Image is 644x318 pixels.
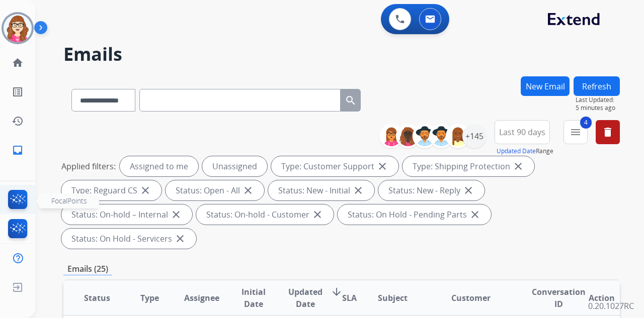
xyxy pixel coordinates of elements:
[602,126,614,138] mat-icon: delete
[271,156,398,176] div: Type: Customer Support
[51,196,87,205] span: FocalPoints
[532,286,586,310] span: Conversation ID
[61,160,116,172] p: Applied filters:
[242,184,254,196] mat-icon: close
[570,126,582,138] mat-icon: menu
[378,180,485,200] div: Status: New - Reply
[61,229,196,249] div: Status: On Hold - Servicers
[451,292,491,304] span: Customer
[521,76,570,96] button: New Email
[311,208,324,221] mat-icon: close
[462,124,487,148] div: +145
[4,14,32,42] img: avatar
[563,120,588,144] button: 4
[462,184,474,196] mat-icon: close
[469,208,481,221] mat-icon: close
[12,115,24,127] mat-icon: history
[268,180,374,200] div: Status: New - Initial
[174,233,186,245] mat-icon: close
[512,160,524,172] mat-icon: close
[12,144,24,156] mat-icon: inbox
[497,147,553,155] span: Range
[12,57,24,69] mat-icon: home
[331,286,343,298] mat-icon: arrow_downward
[345,94,357,107] mat-icon: search
[378,292,408,304] span: Subject
[497,147,536,155] button: Updated Date
[352,184,364,196] mat-icon: close
[576,104,620,112] span: 5 minutes ago
[63,44,620,64] h2: Emails
[495,120,550,144] button: Last 90 days
[120,156,198,176] div: Assigned to me
[170,208,182,221] mat-icon: close
[580,117,592,129] span: 4
[338,204,491,225] div: Status: On Hold - Pending Parts
[61,180,162,200] div: Type: Reguard CS
[139,184,151,196] mat-icon: close
[236,286,272,310] span: Initial Date
[576,96,620,104] span: Last Updated:
[63,263,112,275] p: Emails (25)
[499,130,545,134] span: Last 90 days
[342,292,357,304] span: SLA
[574,76,620,96] button: Refresh
[588,300,634,312] p: 0.20.1027RC
[403,156,534,176] div: Type: Shipping Protection
[196,204,334,225] div: Status: On-hold - Customer
[84,292,110,304] span: Status
[61,204,192,225] div: Status: On-hold – Internal
[288,286,323,310] span: Updated Date
[376,160,388,172] mat-icon: close
[166,180,264,200] div: Status: Open - All
[568,280,620,315] th: Action
[184,292,219,304] span: Assignee
[140,292,159,304] span: Type
[12,86,24,98] mat-icon: list_alt
[202,156,267,176] div: Unassigned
